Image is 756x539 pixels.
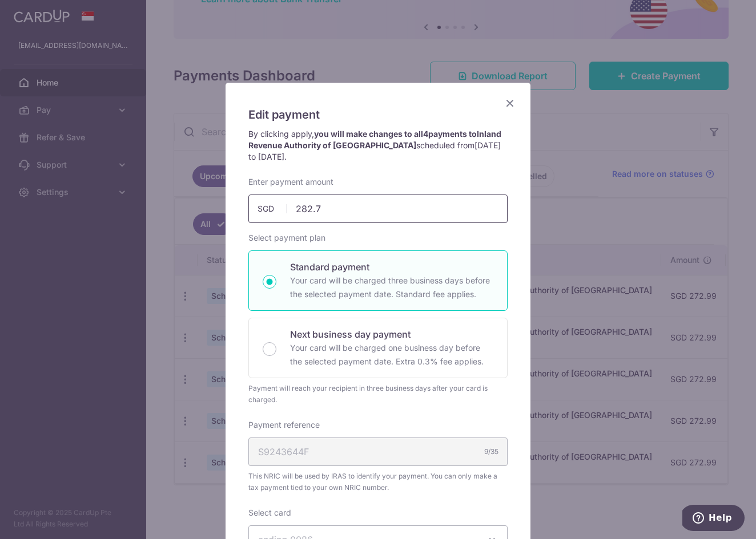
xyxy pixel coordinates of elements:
span: 4 [423,129,428,139]
strong: you will make changes to all payments to [248,129,501,150]
iframe: Opens a widget where you can find more information [682,505,745,533]
p: Your card will be charged one business day before the selected payment date. Extra 0.3% fee applies. [290,341,493,368]
label: Payment reference [248,419,320,431]
span: This NRIC will be used by IRAS to identify your payment. You can only make a tax payment tied to ... [248,471,508,493]
label: Enter payment amount [248,176,333,188]
button: Close [503,96,517,110]
p: Standard payment [290,260,493,274]
div: Payment will reach your recipient in three business days after your card is charged. [248,383,508,406]
h5: Edit payment [248,106,508,124]
span: SGD [258,203,287,214]
input: 0.00 [248,194,508,223]
p: By clicking apply, scheduled from . [248,128,508,163]
label: Select payment plan [248,232,325,244]
div: 9/35 [484,446,498,457]
p: Next business day payment [290,327,493,341]
label: Select card [248,507,291,518]
p: Your card will be charged three business days before the selected payment date. Standard fee appl... [290,274,493,301]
